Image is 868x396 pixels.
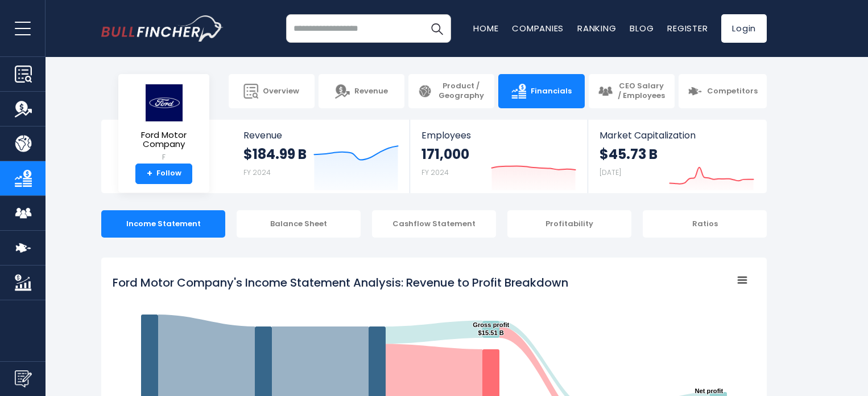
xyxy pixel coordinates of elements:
a: Ranking [577,22,616,34]
a: Login [721,14,767,43]
img: bullfincher logo [101,15,224,42]
span: Competitors [707,87,758,96]
span: Overview [263,87,299,96]
div: Income Statement [101,210,225,238]
a: Financials [498,74,584,108]
strong: + [147,169,152,179]
span: Employees [421,130,576,141]
span: Product / Geography [437,81,485,101]
a: Revenue $184.99 B FY 2024 [232,120,410,193]
strong: $45.73 B [600,145,658,163]
a: Register [667,22,708,34]
div: Ratios [643,210,767,238]
a: Blog [630,22,654,34]
div: Cashflow Statement [372,210,496,238]
strong: 171,000 [421,145,469,163]
a: Home [473,22,498,34]
span: Revenue [243,130,399,141]
a: Ford Motor Company F [127,83,201,164]
a: CEO Salary / Employees [589,74,675,108]
a: Revenue [319,74,404,108]
span: Financials [531,87,572,96]
small: FY 2024 [421,168,449,177]
tspan: Ford Motor Company's Income Statement Analysis: Revenue to Profit Breakdown [113,275,568,291]
a: +Follow [135,164,192,184]
a: Competitors [679,74,767,108]
small: [DATE] [600,168,621,177]
a: Product / Geography [408,74,494,108]
div: Profitability [507,210,631,238]
span: Revenue [354,87,388,96]
span: CEO Salary / Employees [617,81,666,101]
small: FY 2024 [243,168,271,177]
a: Employees 171,000 FY 2024 [410,120,587,193]
strong: $184.99 B [243,145,307,163]
a: Go to homepage [101,15,224,42]
span: Market Capitalization [600,130,754,141]
a: Companies [512,22,564,34]
a: Overview [229,74,315,108]
small: F [127,152,200,162]
span: Ford Motor Company [127,130,200,149]
button: Search [423,14,451,43]
text: Gross profit $15.51 B [473,321,509,336]
a: Market Capitalization $45.73 B [DATE] [588,120,766,193]
div: Balance Sheet [237,210,361,238]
